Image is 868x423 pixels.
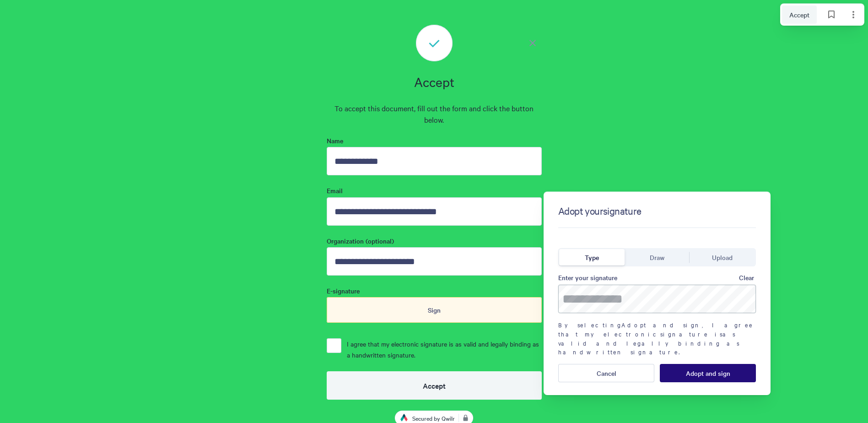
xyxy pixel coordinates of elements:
span: Secured by Qwilr [412,414,458,423]
span: Upload [712,252,733,262]
label: Name [327,136,542,147]
span: Cancel [597,369,616,377]
span: E-signature [327,287,542,295]
button: Cancel [558,364,654,382]
span: To accept this document, fill out the form and click the button below. [327,103,542,125]
span: Enter your signature [558,272,617,282]
h4: Adopt your signature [558,205,642,228]
button: Close [523,34,542,52]
button: Sign [327,297,542,323]
h3: Accept [327,72,542,92]
span: By selecting Adopt and sign , I agree that my electronic signature is as valid and legally bindin... [558,320,756,356]
span: Clear [739,274,754,281]
label: Organization (optional) [327,237,542,247]
button: Clear [737,270,756,285]
button: Accept [327,371,542,400]
button: Accept [782,5,817,24]
span: Draw [650,252,664,262]
p: I agree that my electronic signature is as valid and legally binding as a handwritten signature. [347,338,542,360]
button: Page options [844,5,863,24]
label: Email [327,186,542,197]
span: Type [585,252,599,262]
span: Adopt and sign [686,369,730,377]
div: Signature type [558,246,756,266]
span: Accept [423,381,446,390]
button: Adopt and sign [660,364,756,382]
span: Sign [428,305,441,315]
span: Accept [789,10,809,20]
